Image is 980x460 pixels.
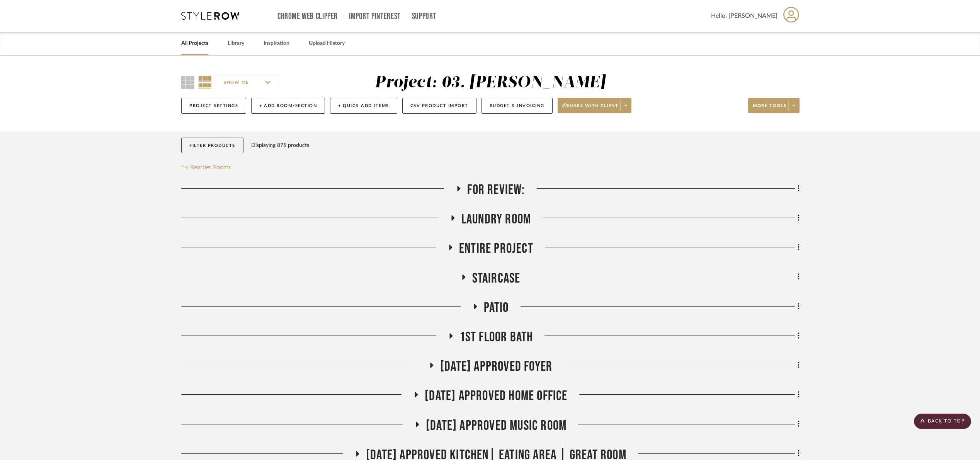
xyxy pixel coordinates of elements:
scroll-to-top-button: BACK TO TOP [914,414,971,429]
button: + Quick Add Items [330,98,397,114]
button: Filter Products [181,138,243,153]
button: + Add Room/Section [251,98,325,114]
span: [DATE] Approved Foyer [440,358,552,375]
a: Support [412,13,436,20]
span: Hello, [PERSON_NAME] [711,11,778,20]
a: Library [228,38,244,49]
span: Patio [484,300,509,316]
span: [DATE] Approved Music Room [426,417,567,434]
a: Inspiration [264,38,289,49]
span: Share with client [562,103,619,114]
a: All Projects [181,38,208,49]
span: [DATE] Approved Home Office [425,388,567,404]
span: More tools [753,103,786,114]
button: CSV Product Import [402,98,476,114]
div: Project: 03. [PERSON_NAME] [375,75,606,91]
button: Budget & Invoicing [481,98,553,114]
div: Displaying 875 products [251,138,309,153]
span: Entire Project [459,240,533,257]
span: For Review: [467,182,525,198]
span: Staircase [472,270,521,287]
button: Reorder Rooms [181,163,231,172]
span: 1st floor bath [459,329,533,346]
button: Project Settings [181,98,246,114]
a: Chrome Web Clipper [277,13,338,20]
button: Share with client [558,98,632,113]
span: Laundry Room [461,211,531,228]
span: Reorder Rooms [190,163,231,172]
button: More tools [748,98,800,113]
a: Import Pinterest [349,13,401,20]
a: Upload History [309,38,345,49]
